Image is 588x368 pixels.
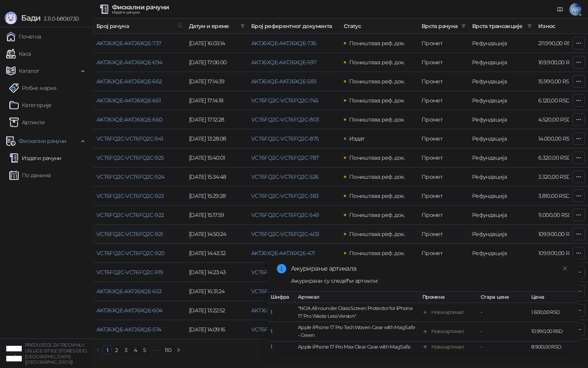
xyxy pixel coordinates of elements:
td: [DATE] 17:14:39 [186,72,248,91]
li: Следећа страна [174,345,183,355]
td: AKTJ6XQE-AKTJ6XQE-604 [93,301,186,320]
span: Бади [21,13,40,23]
img: Logo [5,12,17,24]
td: Промет [418,91,469,110]
td: Рефундација [469,110,535,129]
th: Статус [341,19,418,34]
td: Apple iPhone 17 Pro TechWoven Case with MagSafe - Green [295,322,419,342]
span: WP [569,3,582,16]
td: [DATE] 15:17:59 [186,206,248,225]
li: 5 [140,345,149,355]
td: Промет [418,148,469,167]
a: VCT6FQ2C-VCT6FQ2C-922 [96,211,164,218]
a: Категорије [9,97,52,113]
a: VCT6FQ2C-VCT6FQ2C-228 [251,269,319,276]
td: Промет [418,129,469,148]
td: AKTJ6XQE-AKTJ6XQE-660 [93,110,186,129]
a: Робне марке [9,80,56,96]
a: Почетна [6,29,41,44]
td: [DATE] 14:43:32 [186,244,248,263]
a: VCT6FQ2C-VCT6FQ2C-875 [251,135,319,142]
a: VCT6FQ2C-VCT6FQ2C-921 [96,231,163,238]
a: VCT6FQ2C-VCT6FQ2C-920 [96,250,164,257]
span: filter [460,20,467,32]
a: VCT6FQ2C-VCT6FQ2C-787 [251,154,319,161]
a: ArtikliАртикли [9,114,45,130]
button: left [93,345,103,355]
a: AKTJ6XQE-AKTJ6XQE-694 [96,59,163,66]
td: Рефундација [469,34,535,53]
span: Поништава реф. док. [349,97,405,104]
td: Рефундација [469,72,535,91]
span: Поништава реф. док. [349,211,405,218]
td: 1.600,00 RSD [528,303,579,322]
span: Поништава реф. док. [349,116,405,123]
td: AKTJ6XQE-AKTJ6XQE-653 [93,282,186,301]
span: filter [527,24,532,28]
div: Нови артикал [431,309,464,317]
td: Промет [418,34,469,53]
td: AKTJ6XQE-AKTJ6XQE-661 [93,91,186,110]
span: Број рачуна [96,22,174,30]
th: Број рачуна [93,19,186,34]
span: Поништава реф. док. [349,250,405,257]
a: 1 [103,346,112,354]
a: AKTJ6XQE-AKTJ6XQE-471 [251,250,315,257]
td: [DATE] 14:09:16 [186,320,248,339]
span: filter [461,24,466,28]
td: AKTJ6XQE-AKTJ6XQE-694 [93,53,186,72]
a: VCT6FQ2C-VCT6FQ2C-924 [96,173,164,180]
div: Ажурирање артикала [291,264,569,273]
td: Рефундација [469,129,535,148]
td: Apple iPhone 17 Pro Max Clear Case with MagSafe [295,342,419,353]
span: Износ [538,22,579,30]
a: VCT6FQ2C-VCT6FQ2C-941 [96,135,163,142]
th: Шифра [268,292,295,303]
a: 110 [162,346,173,354]
td: [DATE] 14:23:43 [186,263,248,282]
td: 8.900,00 RSD [528,342,579,353]
a: AKTJ6XQE-AKTJ6XQE-736 [251,40,317,47]
td: Рефундација [469,206,535,225]
td: Рефундација [469,148,535,167]
li: Следећих 5 Страна [149,345,162,355]
td: AKTJ6XQE-AKTJ6XQE-662 [93,72,186,91]
td: VCT6FQ2C-VCT6FQ2C-923 [93,187,186,206]
td: [DATE] 17:06:00 [186,53,248,72]
span: filter [240,24,245,28]
li: 3 [121,345,131,355]
a: VCT6FQ2C-VCT6FQ2C-549 [251,211,319,218]
td: VCT6FQ2C-VCT6FQ2C-925 [93,148,186,167]
li: 1 [103,345,112,355]
td: Рефундација [469,91,535,110]
a: AKTJ6XQE-AKTJ6XQE-653 [96,288,162,295]
td: [DATE] 13:28:08 [186,129,248,148]
span: Поништава реф. док. [349,78,405,85]
span: Поништава реф. док. [349,231,405,238]
div: Нови артикал [431,328,464,336]
a: AKTJ6XQE-AKTJ6XQE-662 [96,78,162,85]
a: 3 [122,346,130,354]
a: 5 [140,346,149,354]
a: 4 [131,346,140,354]
td: [DATE] 16:03:14 [186,34,248,53]
a: Издати рачуни [9,150,61,166]
a: VCT6FQ2C-VCT6FQ2C-660 [251,326,320,333]
a: VCT6FQ2C-VCT6FQ2C-745 [251,97,318,104]
a: AKTJ6XQE-AKTJ6XQE-574 [96,326,161,333]
th: Врста рачуна [418,19,469,34]
a: VCT6FQ2C-VCT6FQ2C-804 [251,288,320,295]
td: [DATE] 15:40:01 [186,148,248,167]
span: Поништава реф. док. [349,173,405,180]
li: 2 [112,345,121,355]
a: AKTJ6XQE-AKTJ6XQE-580 [251,307,317,314]
td: 1 [268,303,295,322]
a: AKTJ6XQE-AKTJ6XQE-604 [96,307,163,314]
td: VCT6FQ2C-VCT6FQ2C-920 [93,244,186,263]
td: AKTJ6XQE-AKTJ6XQE-737 [93,34,186,53]
span: close [562,266,568,271]
td: VCT6FQ2C-VCT6FQ2C-919 [93,263,186,282]
a: Каса [6,46,31,62]
span: info-circle [277,264,286,273]
td: [DATE] 16:31:24 [186,282,248,301]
